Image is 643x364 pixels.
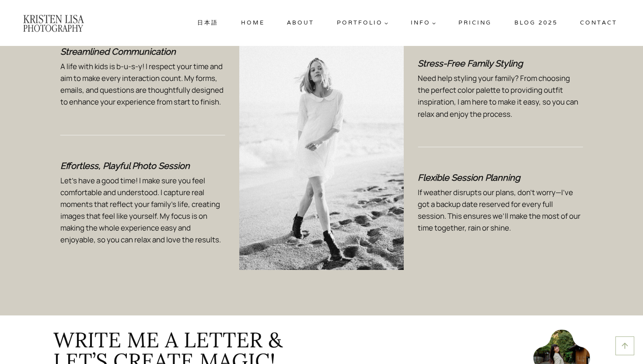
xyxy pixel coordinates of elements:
em: Effortless, Playful Photo Session [60,161,190,171]
p: Let’s have a good time! I make sure you feel comfortable and understood. I capture real moments t... [60,175,225,246]
a: Blog 2025 [511,15,561,31]
button: Child menu of Info [407,15,440,31]
em: Stress-Free Family Styling [418,58,523,69]
a: 日本語 [194,15,222,31]
a: About [283,15,318,31]
nav: Primary [194,15,621,31]
em: Flexible Session Planning [418,172,520,183]
a: Home [238,15,268,31]
p: A life with kids is b-u-s-y! I respect your time and aim to make every interaction count. My form... [60,60,225,108]
em: Streamlined Communication [60,46,176,57]
p: Need help styling your family? From choosing the perfect color palette to providing outfit inspir... [418,72,583,120]
a: Scroll to top [615,336,634,355]
button: Child menu of Portfolio [333,15,392,31]
p: If weather disrupts our plans, don’t worry—I’ve got a backup date reserved for every full session... [418,186,583,234]
img: Kristen Lisa Photography [22,14,84,32]
a: Contact [577,15,621,31]
a: Pricing [455,15,496,31]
